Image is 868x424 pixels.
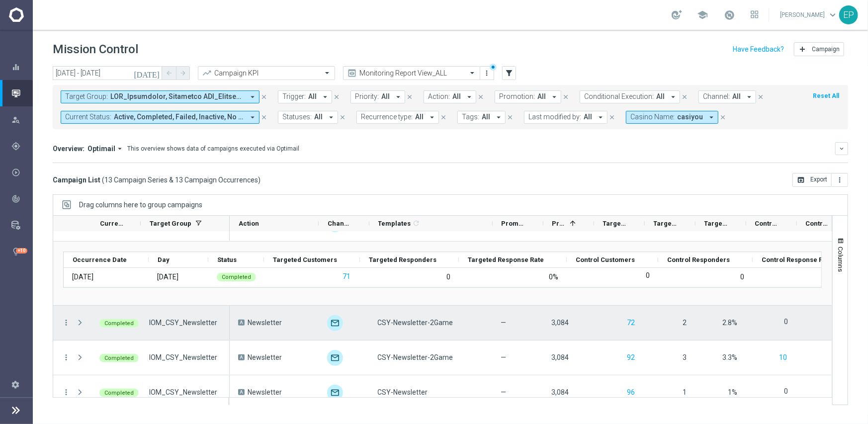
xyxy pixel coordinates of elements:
div: EP [839,5,858,24]
span: Recurrence type: [361,113,413,121]
span: All [656,92,665,101]
span: Action [239,220,259,227]
span: Action: [428,92,450,101]
span: school [697,9,708,20]
span: Day [158,256,170,263]
button: Last modified by: All arrow_drop_down [524,111,608,124]
i: arrow_drop_down [494,113,503,122]
i: arrow_drop_down [321,92,330,101]
button: 10 [779,351,788,364]
div: This overview shows data of campaigns executed via Optimail [127,144,299,153]
div: Analyze [11,194,32,203]
button: Optimail arrow_drop_down [85,144,127,153]
div: Press SPACE to select this row. [53,340,230,375]
span: Casino Name: [630,113,675,121]
span: 3,084 [552,353,569,361]
button: Recurrence type: All arrow_drop_down [356,111,439,124]
i: track_changes [11,194,20,203]
input: Select date range [53,66,162,80]
i: settings [11,380,20,389]
i: more_vert [483,69,491,77]
button: Promotion: All arrow_drop_down [495,90,561,103]
i: close [608,114,615,121]
span: casiyou [677,113,703,121]
button: more_vert [62,353,71,362]
span: Targeted Response Rate [468,256,544,263]
div: Press SPACE to select this row. [53,306,230,340]
button: close [260,112,268,123]
button: gps_fixed Plan [11,142,33,150]
div: 09 May 2025 [72,272,93,281]
i: person_search [11,115,20,124]
h3: Campaign List [53,175,260,184]
span: A [238,320,245,326]
button: person_search Explore [11,116,33,124]
span: A [238,354,245,360]
ng-select: Monitoring Report View_ALL [343,66,480,80]
span: IOM_CSY_Newsletter [149,353,217,362]
button: equalizer Dashboard [11,63,33,71]
span: Statuses: [282,113,312,121]
span: Trigger: [282,92,306,101]
span: ) [258,175,260,184]
i: arrow_drop_down [248,113,257,122]
span: All [452,92,461,101]
span: All [732,92,741,101]
span: Targeted Response Rate [704,220,729,227]
button: Target Group: LOR_Ipsumdolor, Sitametco ADI_Elitseddoe(Tem)_IncIdid, Utlaboree DOL_Magnaaliqu(Eni... [61,90,260,103]
img: Optimail [327,315,343,331]
span: 2.8% [723,319,738,327]
button: track_changes Analyze [11,195,33,203]
img: Optimail [327,350,343,366]
button: open_in_browser Export [792,173,832,187]
span: CSY-Newsletter-2Game [378,318,453,327]
i: close [681,93,688,100]
button: Current Status: Active, Completed, Failed, Inactive, No Customers, Not Run, Partially Failed, Pro... [61,111,260,124]
span: All [415,113,424,121]
i: close [719,114,726,121]
span: 2 [683,319,687,327]
span: ( [102,175,104,184]
button: more_vert [62,388,71,397]
i: close [406,93,413,100]
button: close [561,91,570,102]
button: close [680,91,689,102]
span: IOM_CSY_Newsletter [149,318,217,327]
h3: Overview: [53,144,85,153]
i: more_vert [836,176,844,184]
i: add [798,45,806,53]
button: Statuses: All arrow_drop_down [278,111,338,124]
i: close [333,93,340,100]
span: Promotions [502,220,526,227]
button: Channel: All arrow_drop_down [698,90,756,103]
button: close [608,112,616,123]
span: All [584,113,592,121]
i: close [507,114,514,121]
span: Targeted Responders [369,256,436,263]
i: arrow_drop_down [596,113,605,122]
i: arrow_drop_down [327,113,336,122]
span: Calculate column [411,218,421,229]
label: 0 [784,317,788,326]
colored-tag: Completed [99,388,139,397]
i: arrow_drop_down [550,92,559,101]
img: Optimail [327,385,343,401]
h1: Mission Control [53,42,138,57]
button: Priority: All arrow_drop_down [350,90,405,103]
span: Campaign [812,46,840,53]
button: Tags: All arrow_drop_down [457,111,506,124]
button: close [718,112,727,123]
div: 0 [446,272,450,281]
div: Plan [11,142,32,151]
button: Mission Control [11,89,33,97]
span: All [314,113,323,121]
span: — [501,388,507,397]
i: arrow_drop_down [248,92,257,101]
div: Row Groups [79,201,202,209]
span: Conditional Execution: [584,92,654,101]
i: arrow_drop_down [745,92,754,101]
